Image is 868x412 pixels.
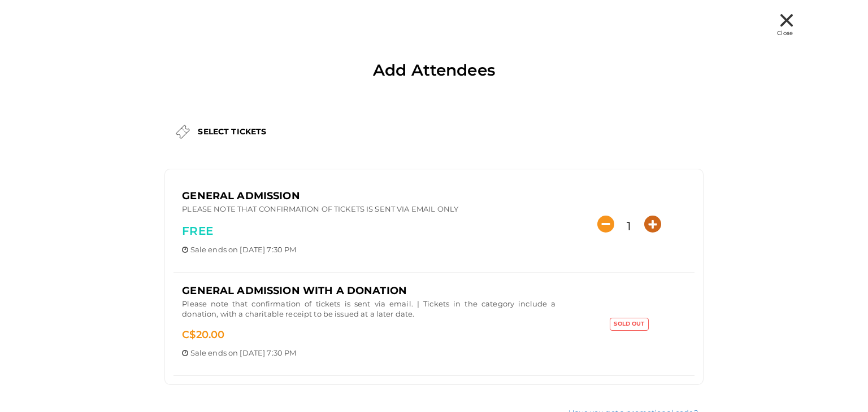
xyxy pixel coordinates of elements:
p: FREE [182,223,555,239]
img: ticket.png [176,125,190,139]
span: Sale [190,348,207,357]
span: General Admission with a Donation [182,284,407,297]
label: Add Attendees [373,58,495,83]
p: ends on [DATE] 7:30 PM [182,244,555,255]
p: PLEASE NOTE THAT CONFIRMATION OF TICKETS IS SENT VIA EMAIL ONLY [182,204,555,217]
span: General Admission [182,190,300,202]
label: SELECT TICKETS [198,126,266,137]
span: C$ [182,328,196,341]
span: Sale [190,245,207,254]
span: 20.00 [182,328,224,341]
span: Close [777,29,793,37]
p: Please note that confirmation of tickets is sent via email. | Tickets in the category include a d... [182,299,555,322]
p: ends on [DATE] 7:30 PM [182,348,555,358]
label: Sold Out [610,318,648,330]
